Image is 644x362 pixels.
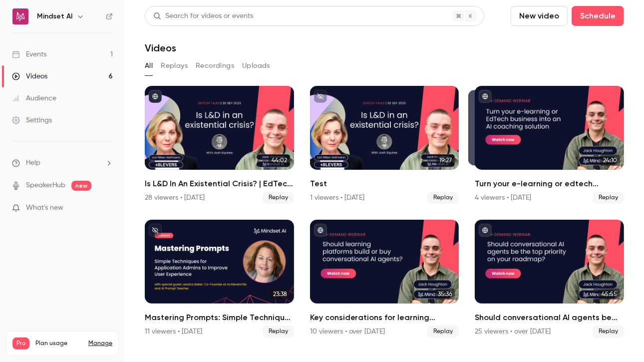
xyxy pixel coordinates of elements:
img: Mindset AI [12,8,28,24]
div: Search for videos or events [153,11,253,21]
button: unpublished [149,224,162,237]
a: Manage [88,340,112,348]
h2: Mastering Prompts: Simple Techniques for Application Admins to Improve User Experience [145,312,294,324]
button: published [479,224,492,237]
h2: Test [310,178,459,190]
div: 28 viewers • [DATE] [145,193,205,203]
span: Replay [427,192,459,204]
button: Uploads [242,58,270,74]
span: What's new [26,203,63,213]
button: All [145,58,153,74]
li: Turn your e-learning or edtech business into an AI coaching solution [475,86,624,204]
div: 25 viewers • over [DATE] [475,327,551,337]
h1: Videos [145,42,176,54]
button: published [479,90,492,103]
ul: Videos [145,86,624,338]
div: Settings [12,115,52,125]
li: Test [310,86,459,204]
div: 1 viewers • [DATE] [310,193,365,203]
a: 23:38Mastering Prompts: Simple Techniques for Application Admins to Improve User Experience11 vie... [145,220,294,338]
span: 35:36 [435,289,455,300]
li: Is L&D In An Existential Crisis? | EdTech Talks EP1 [145,86,294,204]
span: Pro [12,338,29,350]
li: Mastering Prompts: Simple Techniques for Application Admins to Improve User Experience [145,220,294,338]
h2: Should conversational AI agents be the most important feature on your learning platform roadmap? [475,312,624,324]
button: Recordings [196,58,234,74]
button: New video [511,6,568,26]
h2: Turn your e-learning or edtech business into an AI coaching solution [475,178,624,190]
button: published [149,90,162,103]
a: 44:02Is L&D In An Existential Crisis? | EdTech Talks EP128 viewers • [DATE]Replay [145,86,294,204]
button: published [314,224,327,237]
div: Videos [12,71,47,81]
span: Replay [427,326,459,338]
h2: Key considerations for learning platforms building or buying conversational AI [310,312,459,324]
button: Replays [161,58,188,74]
section: Videos [145,6,624,356]
button: Schedule [572,6,624,26]
span: Replay [593,192,624,204]
button: unpublished [314,90,327,103]
h6: Mindset AI [37,11,72,21]
span: Plan usage [35,340,82,348]
a: SpeakerHub [26,180,65,191]
div: Events [12,49,46,59]
span: Replay [593,326,624,338]
div: 11 viewers • [DATE] [145,327,202,337]
span: Replay [263,326,294,338]
div: Audience [12,93,56,103]
span: 19:27 [436,155,455,166]
a: 24:1024:10Turn your e-learning or edtech business into an AI coaching solution4 viewers • [DATE]R... [475,86,624,204]
li: Should conversational AI agents be the most important feature on your learning platform roadmap? [475,220,624,338]
span: Help [26,158,40,168]
span: 23:38 [270,289,290,300]
span: 24:10 [600,155,620,166]
div: 4 viewers • [DATE] [475,193,531,203]
li: Key considerations for learning platforms building or buying conversational AI [310,220,459,338]
span: 45:55 [599,289,620,300]
a: 19:27Test1 viewers • [DATE]Replay [310,86,459,204]
a: 45:55Should conversational AI agents be the most important feature on your learning platform road... [475,220,624,338]
div: 10 viewers • over [DATE] [310,327,385,337]
iframe: Noticeable Trigger [101,204,113,213]
li: help-dropdown-opener [12,158,113,168]
a: 35:36Key considerations for learning platforms building or buying conversational AI10 viewers • o... [310,220,459,338]
span: 44:02 [269,155,290,166]
h2: Is L&D In An Existential Crisis? | EdTech Talks EP1 [145,178,294,190]
span: Replay [263,192,294,204]
span: new [71,181,91,191]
